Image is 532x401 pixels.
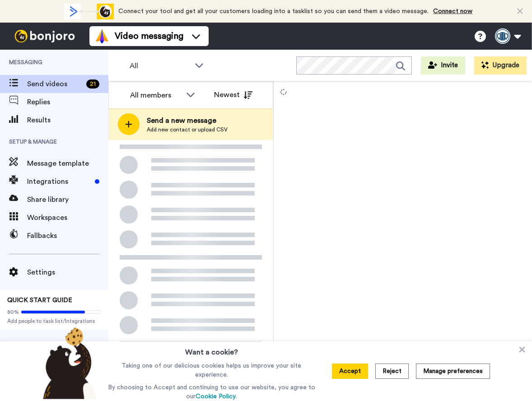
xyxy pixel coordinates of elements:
span: Connect your tool and get all your customers loading into a tasklist so you can send them a video... [118,8,429,14]
span: Add people to task list/Integrations [7,317,101,325]
button: Accept [332,364,368,379]
button: Invite [421,56,465,75]
button: Manage preferences [416,364,490,379]
div: 21 [86,79,99,89]
img: bear-with-cookie.png [35,327,102,399]
a: Connect now [433,8,472,14]
span: Send a new message [147,115,228,126]
img: vm-color.svg [95,29,109,43]
span: Send videos [27,79,83,89]
span: QUICK START GUIDE [7,297,72,303]
span: Replies [27,97,108,107]
span: Fallbacks [27,230,108,241]
span: Add new contact or upload CSV [147,126,228,133]
span: Workspaces [27,212,108,223]
span: Message template [27,158,108,169]
a: Cookie Policy [196,393,236,400]
span: Results [27,115,108,126]
button: Upgrade [474,56,527,75]
button: Newest [207,86,259,104]
span: 80% [7,308,19,316]
span: Share library [27,194,108,205]
span: Integrations [27,176,91,187]
div: animation [64,4,114,19]
span: All [130,61,190,71]
div: All members [130,90,182,101]
p: Taking one of our delicious cookies helps us improve your site experience. [106,361,317,379]
span: Video messaging [115,30,183,42]
h3: Want a cookie? [185,341,238,358]
span: Settings [27,267,108,278]
p: By choosing to Accept and continuing to use our website, you agree to our . [106,383,317,401]
img: bj-logo-header-white.svg [11,30,79,42]
button: Reject [375,364,409,379]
